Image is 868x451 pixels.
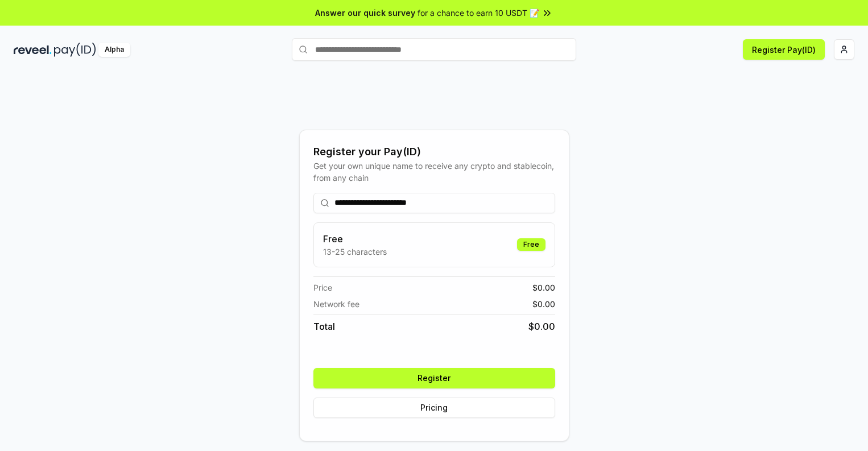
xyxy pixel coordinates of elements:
[14,43,52,57] img: reveel_dark
[313,144,555,160] div: Register your Pay(ID)
[313,160,555,184] div: Get your own unique name to receive any crypto and stablecoin, from any chain
[313,320,335,333] span: Total
[418,7,539,19] span: for a chance to earn 10 USDT 📝
[743,39,825,60] button: Register Pay(ID)
[517,238,545,251] div: Free
[323,246,387,258] p: 13-25 characters
[313,282,332,293] span: Price
[313,368,555,388] button: Register
[532,282,555,293] span: $ 0.00
[315,7,415,19] span: Answer our quick survey
[532,298,555,310] span: $ 0.00
[98,43,130,57] div: Alpha
[528,320,555,333] span: $ 0.00
[313,298,359,310] span: Network fee
[313,398,555,418] button: Pricing
[54,43,96,57] img: pay_id
[323,232,387,246] h3: Free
